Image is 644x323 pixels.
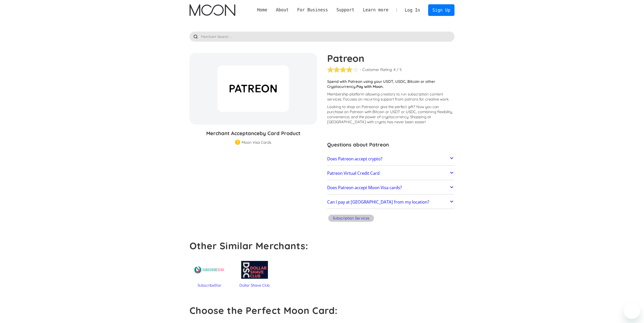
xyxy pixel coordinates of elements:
[393,67,396,72] div: 4
[260,130,300,136] span: by Card Product
[272,7,293,13] div: About
[293,7,332,13] div: For Business
[190,257,230,288] a: SubscribeStar
[190,4,235,16] a: home
[235,283,275,288] div: Dollar Shave Club
[327,168,455,179] a: Patreon Virtual Credit Card
[327,197,455,208] a: Can I pay at [GEOGRAPHIC_DATA] from my location?
[336,7,354,13] div: Support
[242,140,271,145] div: Moon Visa Cards
[190,32,455,42] input: Merchant Search ...
[327,53,455,64] h1: Patreon
[190,4,235,16] img: Moon Logo
[297,7,328,13] div: For Business
[327,141,455,148] h3: Questions about Patreon
[190,283,230,288] div: SubscribeStar
[428,4,454,16] a: Sign Up
[333,216,369,221] div: Subscription Services
[401,5,424,16] a: Log In
[363,7,388,13] div: Learn more
[397,67,402,72] div: / 5
[190,130,317,137] h3: Merchant Acceptance
[327,214,375,224] a: Subscription Services
[624,303,640,319] iframe: Кнопка запуска окна обмена сообщениями
[332,7,359,13] div: Support
[360,67,392,72] div: - Customer Rating:
[190,240,308,252] strong: Other Similar Merchants:
[327,185,402,190] h2: Does Patreon accept Moon Visa cards?
[327,79,455,89] p: Spend with Patreon using your USDT, USDC, Bitcoin or other Cryptocurrency.
[327,154,455,164] a: Does Patreon accept crypto?
[327,200,429,205] h2: Can I pay at [GEOGRAPHIC_DATA] from my location?
[327,182,455,193] a: Does Patreon accept Moon Visa cards?
[235,257,275,288] a: Dollar Shave Club
[327,156,382,161] h2: Does Patreon accept crypto?
[359,7,393,13] div: Learn more
[327,171,380,176] h2: Patreon Virtual Credit Card
[376,104,413,109] span: or give the perfect gift
[327,104,455,125] p: Looking to shop on Patreon ? Now you can purchase on Patreon with Bitcoin or USDT or USDC, combin...
[253,7,272,13] a: Home
[276,7,289,13] div: About
[327,92,455,102] p: Membership platform allowing creators to run subscription content services. Focuses on recurring ...
[190,305,338,316] strong: Choose the Perfect Moon Card:
[356,84,384,89] strong: Pay with Moon.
